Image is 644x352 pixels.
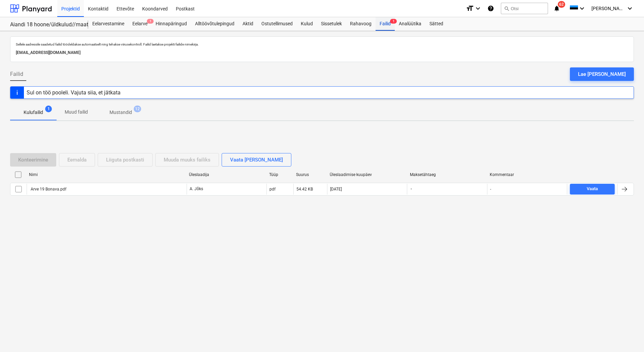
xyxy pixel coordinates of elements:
[238,17,257,31] a: Aktid
[189,172,264,177] div: Üleslaadija
[45,106,52,112] span: 1
[27,89,121,96] div: Sul on töö pooleli. Vajuta siia, et jätkata
[230,155,283,164] div: Vaata [PERSON_NAME]
[591,6,625,11] span: [PERSON_NAME]
[626,4,634,12] i: keyboard_arrow_down
[474,4,482,12] i: keyboard_arrow_down
[65,109,88,116] p: Muud failid
[269,172,291,177] div: Tüüp
[88,17,128,31] a: Eelarvestamine
[390,19,397,24] span: 1
[587,185,598,193] div: Vaata
[296,172,324,177] div: Suurus
[16,49,628,56] p: [EMAIL_ADDRESS][DOMAIN_NAME]
[346,17,376,31] a: Rahavoog
[395,17,425,31] a: Analüütika
[269,187,276,192] div: pdf
[425,17,447,31] a: Sätted
[504,6,509,11] span: search
[24,109,43,116] p: Kulufailid
[30,187,66,192] div: Arve 19 Bonava.pdf
[190,186,203,192] p: A. Jõks
[10,21,80,28] div: Aiandi 18 hoone/üldkulud//maatööd (2101944//2101951)
[487,4,494,12] i: Abikeskus
[610,320,644,352] iframe: Chat Widget
[578,70,626,79] div: Lae [PERSON_NAME]
[558,1,565,8] span: 62
[29,172,184,177] div: Nimi
[376,17,395,31] a: Failid1
[570,67,634,81] button: Lae [PERSON_NAME]
[128,17,152,31] div: Eelarve
[410,172,485,177] div: Maksetähtaeg
[501,3,548,14] button: Otsi
[376,17,395,31] div: Failid
[134,106,141,112] span: 12
[317,17,346,31] a: Sissetulek
[109,109,132,116] p: Mustandid
[490,187,491,192] div: -
[10,70,23,78] span: Failid
[330,187,342,192] div: [DATE]
[553,4,560,12] i: notifications
[490,172,565,177] div: Kommentaar
[16,42,628,47] p: Sellele aadressile saadetud failid töödeldakse automaatselt ning tehakse viirusekontroll. Failid ...
[147,19,154,24] span: 1
[330,172,405,177] div: Üleslaadimise kuupäev
[222,153,291,167] button: Vaata [PERSON_NAME]
[257,17,297,31] a: Ostutellimused
[297,17,317,31] a: Kulud
[578,4,586,12] i: keyboard_arrow_down
[152,17,191,31] a: Hinnapäringud
[466,4,474,12] i: format_size
[191,17,238,31] a: Alltöövõtulepingud
[410,186,413,192] span: -
[570,184,615,195] button: Vaata
[128,17,152,31] a: Eelarve1
[296,187,313,192] div: 54.42 KB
